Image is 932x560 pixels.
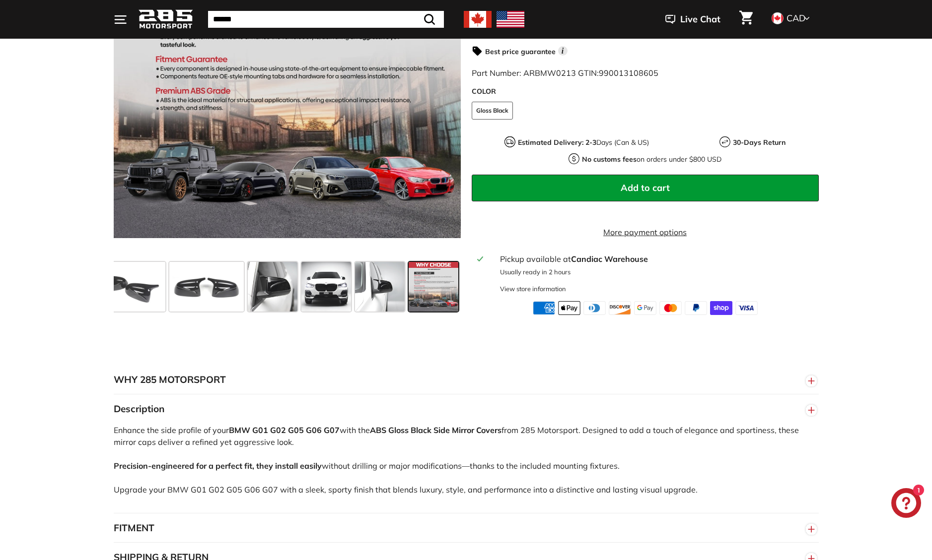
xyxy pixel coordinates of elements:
[472,68,658,78] span: Part Number: ARBMW0213 GTIN:
[518,138,596,147] strong: Estimated Delivery: 2-3
[733,138,786,147] strong: 30-Days Return
[680,13,720,26] span: Live Chat
[599,68,658,78] span: 990013108605
[652,7,733,32] button: Live Chat
[500,267,812,277] p: Usually ready in 2 hours
[114,461,322,471] strong: Precision-engineered for a perfect fit, they install easily
[659,301,682,315] img: master
[500,253,812,265] div: Pickup available at
[571,254,648,264] strong: Candiac Warehouse
[733,2,759,36] a: Cart
[558,301,580,315] img: apple_pay
[685,301,707,315] img: paypal
[114,394,819,424] button: Description
[558,46,568,56] span: i
[787,12,805,24] span: CAD
[634,301,656,315] img: google_pay
[472,86,819,97] label: COLOR
[114,365,819,395] button: WHY 285 MOTORSPORT
[518,137,649,148] p: Days (Can & US)
[621,182,670,193] span: Add to cart
[735,301,758,315] img: visa
[485,47,556,56] strong: Best price guarantee
[888,488,924,520] inbox-online-store-chat: Shopify online store chat
[229,425,340,435] strong: BMW G01 G02 G05 G06 G07
[208,11,444,28] input: Search
[533,301,555,315] img: american_express
[472,175,819,201] button: Add to cart
[139,8,193,31] img: Logo_285_Motorsport_areodynamics_components
[370,425,502,435] strong: ABS Gloss Black Side Mirror Covers
[582,154,721,165] p: on orders under $800 USD
[114,424,819,513] div: Enhance the side profile of your with the from 285 Motorsport. Designed to add a touch of eleganc...
[609,301,631,315] img: discover
[114,513,819,543] button: FITMENT
[500,284,566,294] div: View store information
[472,226,819,238] a: More payment options
[582,155,637,164] strong: No customs fees
[583,301,606,315] img: diners_club
[710,301,732,315] img: shopify_pay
